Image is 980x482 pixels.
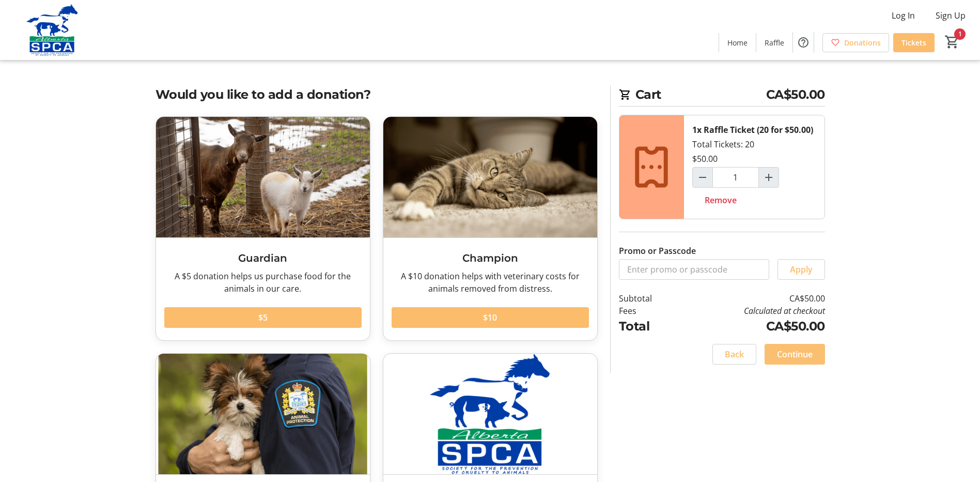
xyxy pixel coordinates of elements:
[892,9,915,22] span: Log In
[164,250,362,266] h3: Guardian
[258,311,268,324] span: $5
[164,307,362,328] button: $5
[727,37,748,48] span: Home
[901,37,926,48] span: Tickets
[844,37,881,48] span: Donations
[719,33,756,52] a: Home
[790,263,813,276] span: Apply
[692,153,718,165] div: $50.00
[678,305,825,317] td: Calculated at checkout
[883,7,923,24] button: Log In
[155,85,598,104] h2: Would you like to add a donation?
[619,317,679,336] td: Total
[619,305,679,317] td: Fees
[705,194,737,206] span: Remove
[777,259,825,280] button: Apply
[943,33,961,51] button: Cart
[692,190,749,210] button: Remove
[678,317,825,336] td: CA$50.00
[619,292,679,305] td: Subtotal
[392,307,589,328] button: $10
[392,250,589,266] h3: Champion
[712,167,759,188] input: Raffle Ticket (20 for $50.00) Quantity
[893,33,935,52] a: Tickets
[619,245,696,257] label: Promo or Passcode
[692,124,813,136] div: 1x Raffle Ticket (20 for $50.00)
[712,344,756,365] button: Back
[725,348,744,360] span: Back
[765,344,825,365] button: Continue
[777,348,813,360] span: Continue
[756,33,792,52] a: Raffle
[684,115,825,219] div: Total Tickets: 20
[766,85,825,104] span: CA$50.00
[383,354,597,474] img: Donate Another Amount
[483,311,497,324] span: $10
[927,7,974,24] button: Sign Up
[765,37,784,48] span: Raffle
[156,117,370,237] img: Guardian
[693,168,712,187] button: Decrement by one
[678,292,825,305] td: CA$50.00
[793,32,814,53] button: Help
[759,168,779,187] button: Increment by one
[383,117,597,237] img: Champion
[936,9,966,22] span: Sign Up
[619,259,769,280] input: Enter promo or passcode
[156,354,370,474] img: Animal Hero
[392,270,589,295] div: A $10 donation helps with veterinary costs for animals removed from distress.
[164,270,362,295] div: A $5 donation helps us purchase food for the animals in our care.
[822,33,889,52] a: Donations
[619,85,825,107] h2: Cart
[6,4,98,56] img: Alberta SPCA's Logo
